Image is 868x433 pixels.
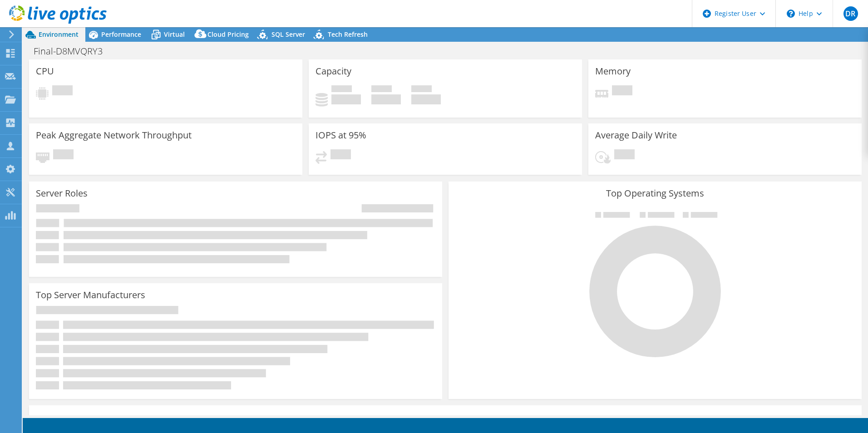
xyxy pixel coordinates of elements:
[595,130,677,140] h3: Average Daily Write
[271,30,305,39] span: SQL Server
[52,85,73,98] span: Pending
[371,85,392,94] span: Free
[316,130,366,140] h3: IOPS at 95%
[36,66,54,76] h3: CPU
[331,94,361,104] h4: 0 GiB
[331,85,352,94] span: Used
[316,66,351,76] h3: Capacity
[53,149,74,162] span: Pending
[30,46,117,56] h1: Final-D8MVQRY3
[164,30,185,39] span: Virtual
[36,130,192,140] h3: Peak Aggregate Network Throughput
[612,85,632,98] span: Pending
[595,66,631,76] h3: Memory
[455,188,855,198] h3: Top Operating Systems
[207,30,249,39] span: Cloud Pricing
[39,30,79,39] span: Environment
[36,290,145,300] h3: Top Server Manufacturers
[411,85,432,94] span: Total
[328,30,368,39] span: Tech Refresh
[411,94,441,104] h4: 0 GiB
[787,10,795,18] svg: \n
[330,149,351,162] span: Pending
[371,94,401,104] h4: 0 GiB
[101,30,141,39] span: Performance
[36,188,88,198] h3: Server Roles
[614,149,635,162] span: Pending
[843,6,858,21] span: DR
